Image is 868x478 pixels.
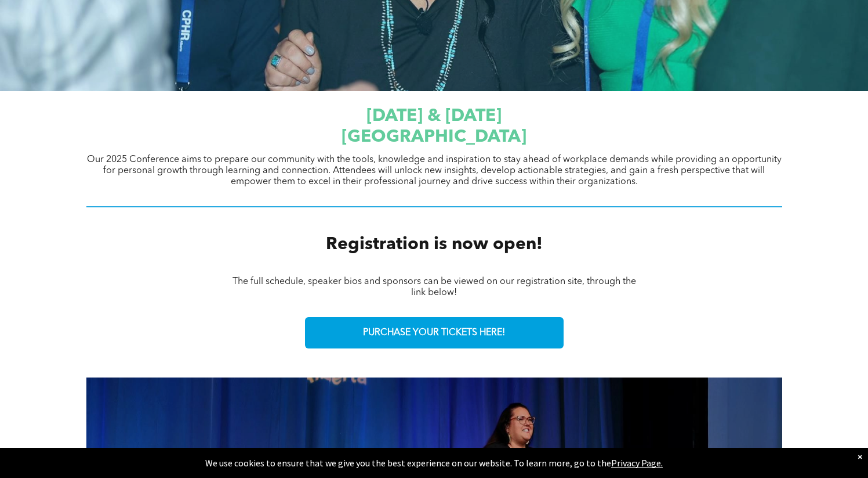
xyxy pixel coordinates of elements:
span: The full schedule, speaker bios and sponsors can be viewed on our registration site, through the ... [233,277,636,297]
a: PURCHASE YOUR TICKETS HERE! [305,317,564,348]
a: Privacy Page. [611,457,663,469]
span: PURCHASE YOUR TICKETS HERE! [363,328,505,339]
span: Our 2025 Conference aims to prepare our community with the tools, knowledge and inspiration to st... [87,155,782,186]
div: Dismiss notification [858,451,862,462]
span: [GEOGRAPHIC_DATA] [342,128,526,146]
span: Registration is now open! [326,236,543,253]
span: [DATE] & [DATE] [366,107,502,125]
